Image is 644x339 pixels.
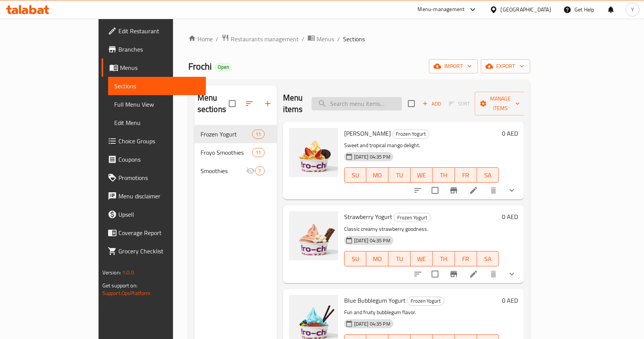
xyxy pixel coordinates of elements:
[480,253,496,264] span: SA
[388,251,411,266] button: TU
[122,268,134,277] span: 1.0.0
[419,98,444,110] button: Add
[102,132,206,150] a: Choice Groups
[477,251,499,266] button: SA
[118,136,200,146] span: Choice Groups
[344,141,499,150] p: Sweet and tropical mango delight.
[469,269,478,279] a: Edit menu item
[344,308,499,317] p: Fun and fruity bubblegum flavor.
[484,181,503,200] button: delete
[118,247,200,256] span: Grocery Checklist
[231,34,299,44] span: Restaurants management
[120,63,200,72] span: Menus
[252,148,264,157] div: items
[307,34,334,44] a: Menus
[240,94,259,113] span: Sort sections
[201,166,246,175] span: Smoothies
[201,148,252,157] span: Froyo Smoothies
[351,153,393,161] span: [DATE] 04:35 PM
[118,45,200,54] span: Branches
[102,224,206,242] a: Coverage Report
[224,96,240,112] span: Select all sections
[102,169,206,187] a: Promotions
[256,167,264,175] span: 7
[344,295,406,306] span: Blue Bubblegum Yogurt
[351,237,393,244] span: [DATE] 04:35 PM
[407,297,444,306] div: Frozen Yogurt
[502,211,518,222] h6: 0 AED
[252,130,264,139] div: items
[421,99,442,108] span: Add
[501,5,551,14] div: [GEOGRAPHIC_DATA]
[392,253,408,264] span: TU
[394,213,430,222] span: Frozen Yogurt
[259,94,277,113] button: Add section
[317,34,334,44] span: Menus
[102,58,206,77] a: Menus
[344,211,392,222] span: Strawberry Yogurt
[458,170,474,181] span: FR
[194,122,277,183] nav: Menu sections
[188,58,212,75] span: Frochi
[445,181,463,200] button: Branch-specific-item
[507,186,516,195] svg: Show Choices
[102,150,206,169] a: Coupons
[289,128,338,177] img: Mango Alphoso Yogurt
[246,166,255,175] svg: Inactive section
[289,211,338,260] img: Strawberry Yogurt
[302,34,304,44] li: /
[102,187,206,205] a: Menu disclaimer
[102,40,206,58] a: Branches
[435,62,472,71] span: import
[118,210,200,219] span: Upsell
[348,253,364,264] span: SU
[487,62,524,71] span: export
[436,170,452,181] span: TH
[344,251,367,266] button: SU
[312,97,402,110] input: search
[503,265,521,283] button: show more
[108,95,206,114] a: Full Menu View
[215,64,232,70] span: Open
[502,128,518,139] h6: 0 AED
[366,251,388,266] button: MO
[102,268,121,277] span: Version:
[351,320,393,328] span: [DATE] 04:35 PM
[433,251,455,266] button: TH
[337,34,340,44] li: /
[429,59,478,73] button: import
[427,266,443,282] span: Select to update
[118,173,200,182] span: Promotions
[201,130,252,139] span: Frozen Yogurt
[388,167,411,183] button: TU
[502,295,518,306] h6: 0 AED
[343,34,365,44] span: Sections
[118,26,200,36] span: Edit Restaurant
[197,92,229,115] h2: Menu sections
[108,77,206,95] a: Sections
[469,186,478,195] a: Edit menu item
[481,59,530,73] button: export
[419,98,444,110] span: Add item
[481,94,520,113] span: Manage items
[369,253,385,264] span: MO
[433,167,455,183] button: TH
[436,253,452,264] span: TH
[369,170,385,181] span: MO
[409,265,427,283] button: sort-choices
[102,242,206,260] a: Grocery Checklist
[458,253,474,264] span: FR
[118,155,200,164] span: Coupons
[409,181,427,200] button: sort-choices
[114,81,200,91] span: Sections
[344,224,499,234] p: Classic creamy strawberry goodness.
[427,182,443,198] span: Select to update
[507,269,516,279] svg: Show Choices
[393,130,429,138] span: Frozen Yogurt
[503,181,521,200] button: show more
[102,22,206,40] a: Edit Restaurant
